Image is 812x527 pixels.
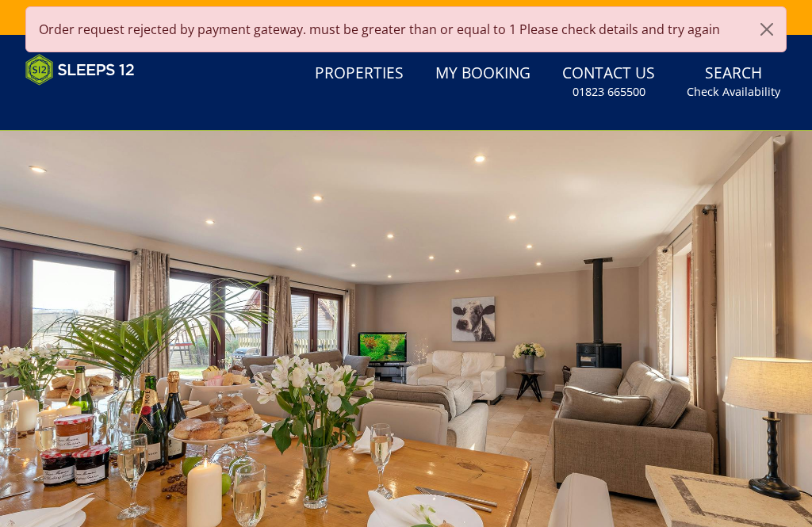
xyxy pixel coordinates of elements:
a: Properties [308,56,410,92]
small: 01823 665500 [573,84,645,100]
div: Order request rejected by payment gateway. must be greater than or equal to 1 Please check detail... [25,6,787,52]
iframe: Customer reviews powered by Trustpilot [17,95,184,109]
a: SearchCheck Availability [680,56,787,108]
small: Check Availability [687,84,780,100]
img: Sleeps 12 [25,54,135,86]
a: Contact Us01823 665500 [556,56,661,108]
a: My Booking [429,56,537,92]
